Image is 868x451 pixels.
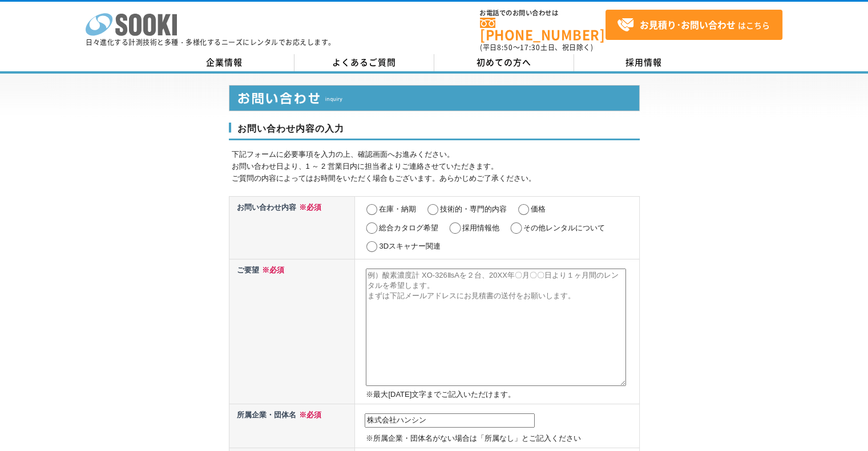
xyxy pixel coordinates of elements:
[434,54,574,71] a: 初めての方へ
[296,411,321,419] span: ※必須
[294,54,434,71] a: よくあるご質問
[229,404,355,448] th: 所属企業・団体名
[229,123,640,141] h3: お問い合わせ内容の入力
[296,203,321,212] span: ※必須
[379,205,416,213] label: 在庫・納期
[366,433,636,445] p: ※所属企業・団体名がない場合は「所属なし」とご記入ください
[520,42,540,52] span: 17:30
[86,39,336,46] p: 日々進化する計測技術と多種・多様化するニーズにレンタルでお応えします。
[440,205,507,213] label: 技術的・専門的内容
[617,17,770,34] span: はこちら
[229,259,355,404] th: ご要望
[365,413,535,428] input: 例）株式会社ソーキ
[379,224,438,232] label: 総合カタログ希望
[497,42,513,52] span: 8:50
[229,196,355,259] th: お問い合わせ内容
[155,54,294,71] a: 企業情報
[229,85,640,111] img: お問い合わせ
[480,18,605,41] a: [PHONE_NUMBER]
[605,10,782,40] a: お見積り･お問い合わせはこちら
[523,224,605,232] label: その他レンタルについて
[574,54,714,71] a: 採用情報
[480,10,605,17] span: お電話でのお問い合わせは
[379,242,441,250] label: 3Dスキャナー関連
[232,149,640,184] p: 下記フォームに必要事項を入力の上、確認画面へお進みください。 お問い合わせ日より、1 ～ 2 営業日内に担当者よりご連絡させていただきます。 ご質問の内容によってはお時間をいただく場合もございま...
[366,389,636,401] p: ※最大[DATE]文字までご記入いただけます。
[259,266,284,274] span: ※必須
[480,42,593,52] span: (平日 ～ 土日、祝日除く)
[640,18,736,31] strong: お見積り･お問い合わせ
[462,224,499,232] label: 採用情報他
[477,56,531,68] span: 初めての方へ
[531,205,546,213] label: 価格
